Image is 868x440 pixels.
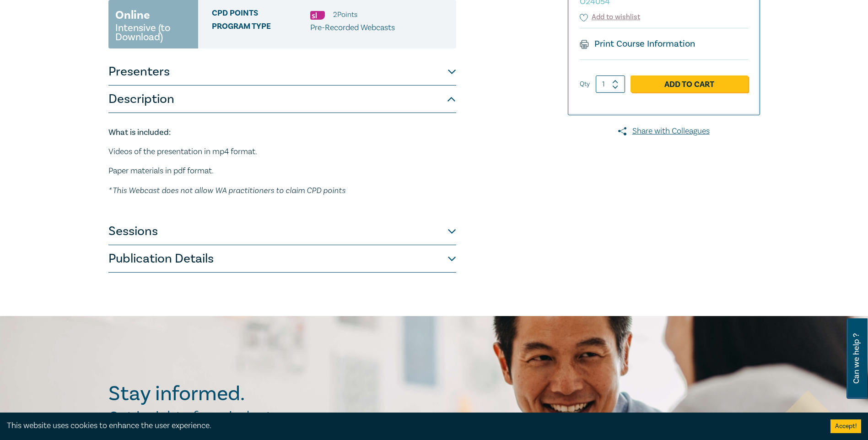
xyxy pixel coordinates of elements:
button: Sessions [108,218,456,245]
a: Add to Cart [631,75,748,93]
span: CPD Points [212,9,310,21]
li: 2 Point s [333,9,357,21]
small: Intensive (to Download) [115,23,191,42]
div: This website uses cookies to enhance the user experience. [7,420,817,432]
h3: Online [115,7,150,23]
a: Share with Colleagues [568,125,760,137]
a: Print Course Information [580,38,695,50]
button: Publication Details [108,245,456,273]
h2: Stay informed. [108,382,324,406]
label: Qty [580,79,590,89]
p: Videos of the presentation in mp4 format. [108,146,456,158]
input: 1 [596,75,625,93]
button: Presenters [108,58,456,86]
span: Program type [212,22,310,34]
img: Substantive Law [310,11,325,20]
p: Paper materials in pdf format. [108,165,456,177]
span: Can we help ? [852,324,861,393]
button: Accept cookies [830,419,861,433]
p: Pre-Recorded Webcasts [310,22,395,34]
em: * This Webcast does not allow WA practitioners to claim CPD points [108,185,345,195]
strong: What is included: [108,127,171,138]
button: Add to wishlist [580,12,641,22]
button: Description [108,86,456,113]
